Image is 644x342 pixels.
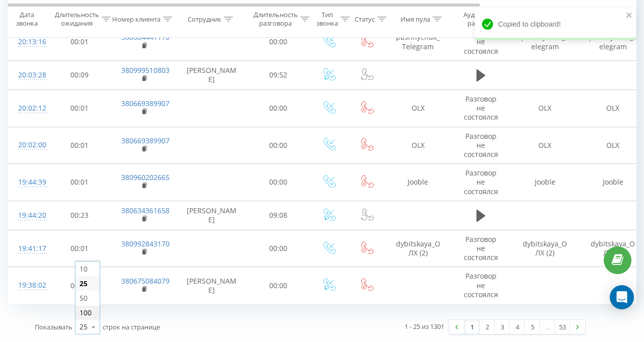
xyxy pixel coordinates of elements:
a: 380669389907 [121,99,170,108]
div: Тип звонка [316,11,338,28]
a: 2 [479,320,495,334]
a: 53 [555,320,570,334]
td: OLX [385,90,451,127]
span: 100 [79,308,92,317]
a: 380960202665 [121,173,170,182]
td: 00:23 [48,201,111,230]
td: 00:00 [247,267,310,304]
a: 3 [495,320,510,334]
div: Номер клиента [112,15,160,23]
div: Сотрудник [188,15,221,23]
div: … [540,320,555,334]
span: Показывать [35,322,72,331]
td: OLX [511,127,579,164]
div: Open Intercom Messenger [610,285,634,309]
td: 00:01 [48,24,111,61]
span: строк на странице [103,322,160,331]
td: [PERSON_NAME] [177,201,247,230]
div: 20:13:16 [18,32,38,52]
div: 1 - 25 из 1301 [405,321,444,331]
td: 00:00 [247,90,310,127]
td: Jooble [385,164,451,201]
span: Разговор не состоялся [464,94,498,122]
a: 380992843170 [121,239,170,248]
td: 00:01 [48,127,111,164]
td: 00:09 [48,60,111,90]
div: 20:02:00 [18,135,38,155]
div: 20:03:28 [18,65,38,85]
span: Разговор не состоялся [464,234,498,262]
div: 19:44:39 [18,173,38,192]
td: 00:00 [247,230,310,267]
a: 5 [525,320,540,334]
a: 380675084079 [121,276,170,286]
td: 09:52 [247,60,310,90]
button: close [626,11,633,21]
td: 00:01 [48,164,111,201]
div: Имя пула [400,15,430,23]
td: OLX [511,90,579,127]
div: Copied to clipboard! [475,8,636,40]
td: 00:00 [247,164,310,201]
td: [PERSON_NAME] [177,60,247,90]
td: OLX [385,127,451,164]
span: Разговор не состоялся [464,28,498,55]
td: 00:00 [247,127,310,164]
td: 00:01 [48,230,111,267]
td: 00:29 [48,267,111,304]
div: 25 [79,322,88,332]
div: 19:41:17 [18,239,38,259]
td: 09:08 [247,201,310,230]
div: 19:44:20 [18,206,38,225]
span: 50 [79,293,88,303]
td: 00:01 [48,90,111,127]
span: 25 [79,279,88,288]
div: Длительность ожидания [55,11,99,28]
span: Разговор не состоялся [464,271,498,299]
td: dybitskaya_ОЛХ (2) [385,230,451,267]
td: pashnychuk_Telegram [385,24,451,61]
div: Аудиозапись разговора [459,11,508,28]
div: Дата звонка [8,11,45,28]
a: 380634361658 [121,206,170,215]
a: 380669389907 [121,136,170,145]
td: [PERSON_NAME] [177,267,247,304]
a: 380999510803 [121,65,170,75]
a: 1 [464,320,479,334]
td: dybitskaya_ОЛХ (2) [511,230,579,267]
span: 10 [79,264,88,274]
td: 00:00 [247,24,310,61]
div: 19:38:02 [18,276,38,295]
a: 4 [510,320,525,334]
td: Jooble [511,164,579,201]
div: Длительность разговора [254,11,298,28]
div: 20:02:12 [18,99,38,118]
div: Статус [355,15,375,23]
span: Разговор не состоялся [464,168,498,196]
span: Разговор не состоялся [464,131,498,159]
